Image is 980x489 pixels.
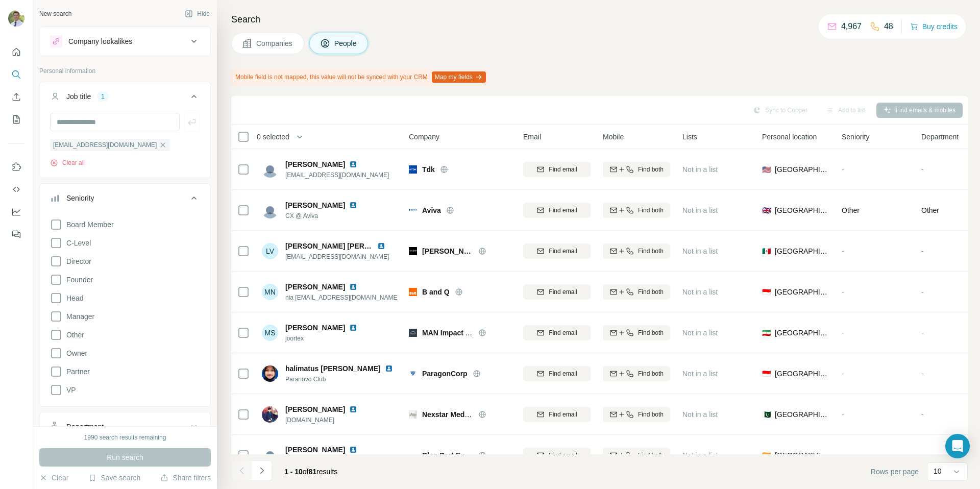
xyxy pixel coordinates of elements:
[262,365,278,382] img: Avatar
[523,407,591,422] button: Find email
[523,132,541,142] span: Email
[285,282,345,292] span: [PERSON_NAME]
[50,158,85,167] button: Clear all
[262,284,278,300] div: MN
[84,433,166,442] div: 1990 search results remaining
[285,252,398,261] span: [EMAIL_ADDRESS][DOMAIN_NAME]
[432,71,486,83] button: Map my fields
[842,288,844,296] span: -
[285,211,370,221] span: CX @ Aviva
[523,325,591,340] button: Find email
[334,38,358,48] span: People
[638,247,664,256] span: Find both
[409,132,439,142] span: Company
[285,363,381,374] span: halimatus [PERSON_NAME]
[8,158,24,176] button: Use Surfe on LinkedIn
[523,284,591,300] button: Find email
[523,162,591,177] button: Find email
[422,369,468,379] span: ParagonCorp
[409,247,417,255] img: Logo of Shein
[775,287,829,297] span: [GEOGRAPHIC_DATA]
[921,410,924,419] span: -
[603,243,670,259] button: Find both
[682,247,718,255] span: Not in a list
[549,451,577,460] span: Find email
[638,451,664,460] span: Find both
[178,6,217,21] button: Hide
[285,242,469,250] span: [PERSON_NAME] [PERSON_NAME] [PERSON_NAME]
[549,410,577,419] span: Find email
[762,409,771,420] span: 🇵🇰
[285,170,389,180] span: [EMAIL_ADDRESS][DOMAIN_NAME]
[377,242,385,250] img: LinkedIn logo
[682,410,718,419] span: Not in a list
[842,370,844,378] span: -
[285,323,345,333] span: [PERSON_NAME]
[921,132,959,142] span: Department
[257,132,289,142] span: 0 selected
[603,162,670,177] button: Find both
[8,180,24,199] button: Use Surfe API
[549,287,577,297] span: Find email
[842,132,869,142] span: Seniority
[762,205,771,215] span: 🇬🇧
[762,246,771,256] span: 🇲🇽
[523,448,591,463] button: Find email
[349,160,357,168] img: LinkedIn logo
[549,206,577,215] span: Find email
[285,200,345,210] span: [PERSON_NAME]
[68,36,132,46] div: Company lookalikes
[62,348,87,358] span: Owner
[762,164,771,175] span: 🇺🇸
[62,238,91,248] span: C-Level
[682,206,718,214] span: Not in a list
[682,288,718,296] span: Not in a list
[775,369,829,379] span: [GEOGRAPHIC_DATA]
[603,366,670,381] button: Find both
[62,256,91,266] span: Director
[409,410,417,419] img: Logo of Nexstar Media Group, Inc.
[842,451,844,459] span: -
[775,164,829,175] span: [GEOGRAPHIC_DATA]
[231,68,488,86] div: Mobile field is not mapped, this value will not be synced with your CRM
[523,243,591,259] button: Find email
[8,110,24,129] button: My lists
[638,165,664,174] span: Find both
[284,468,337,476] span: results
[422,329,504,337] span: MAN Impact Accelerator
[262,447,278,463] img: Avatar
[285,375,398,384] span: Paranovo Club
[8,88,24,106] button: Enrich CSV
[285,159,345,169] span: [PERSON_NAME]
[775,328,829,338] span: [GEOGRAPHIC_DATA]
[88,473,140,483] button: Save search
[285,404,345,414] span: [PERSON_NAME]
[871,467,919,477] span: Rows per page
[638,287,664,297] span: Find both
[921,288,924,296] span: -
[284,468,303,476] span: 1 - 10
[603,203,670,218] button: Find both
[349,201,357,209] img: LinkedIn logo
[39,473,68,483] button: Clear
[762,328,771,338] span: 🇮🇷
[262,161,278,178] img: Avatar
[262,325,278,341] div: MS
[910,19,958,34] button: Buy credits
[682,451,718,459] span: Not in a list
[285,445,345,455] span: [PERSON_NAME]
[349,405,357,413] img: LinkedIn logo
[422,205,441,215] span: Aviva
[262,406,278,423] img: Avatar
[945,434,970,458] div: Open Intercom Messenger
[762,287,771,297] span: 🇮🇩
[842,410,844,419] span: -
[409,370,417,378] img: Logo of ParagonCorp
[762,132,817,142] span: Personal location
[62,366,90,377] span: Partner
[40,29,210,54] button: Company lookalikes
[66,422,104,432] div: Department
[921,370,924,378] span: -
[422,410,510,419] span: Nexstar Media Group, Inc.
[921,247,924,255] span: -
